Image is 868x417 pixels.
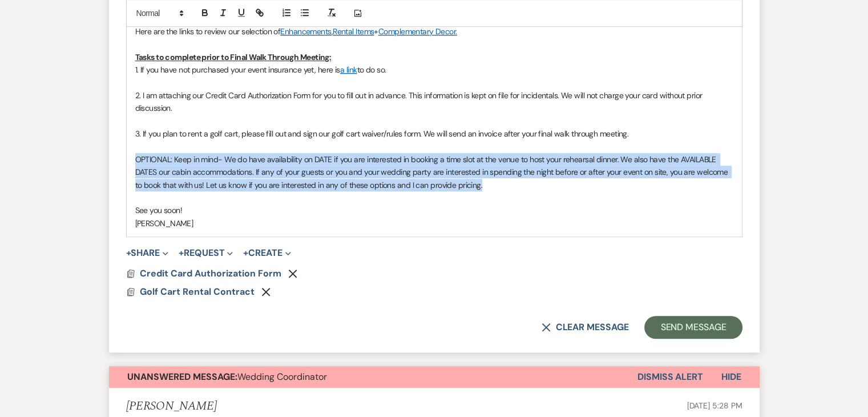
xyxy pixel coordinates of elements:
a: a link [340,65,357,75]
span: Golf Cart Rental Contract [140,286,255,298]
button: Request [179,248,233,258]
span: Credit Card Authorization Form [140,267,281,279]
span: OPTIONAL: Keep in mind- We do have availability on DATE if you are interested in booking a time s... [135,154,730,190]
span: + [126,248,131,258]
button: Unanswered Message:Wedding Coordinator [109,366,637,388]
span: 2. I am attaching our Credit Card Authorization Form for you to fill out in advance. This informa... [135,90,704,113]
button: Dismiss Alert [637,366,703,388]
span: [PERSON_NAME] [135,218,193,228]
button: Share [126,248,169,258]
span: + [179,248,184,258]
button: Clear message [542,323,628,332]
a: Rental Items [333,26,374,37]
a: Enhancements [280,26,331,37]
span: Here are the links to review our selection of [135,26,281,37]
span: to do so. [357,65,386,75]
span: Wedding Coordinator [127,371,327,383]
button: Send Message [644,316,742,339]
button: Credit Card Authorization Form [140,267,284,280]
span: See you soon! [135,205,183,215]
button: Create [243,248,290,258]
button: Hide [703,366,760,388]
span: + [374,26,378,37]
span: Hide [721,371,741,383]
span: , [332,26,333,37]
strong: Unanswered Message: [127,371,237,383]
span: + [243,248,248,258]
u: Tasks to complete prior to Final Walk Through Meeting: [135,52,332,62]
span: 3. If you plan to rent a golf cart, please fill out and sign our golf cart waiver/rules form. We ... [135,129,629,139]
button: Golf Cart Rental Contract [140,285,257,299]
h5: [PERSON_NAME] [126,399,217,414]
span: [DATE] 5:28 PM [687,400,742,411]
span: 1. If you have not purchased your event insurance yet, here is [135,65,340,75]
a: Complementary Decor. [378,26,457,37]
